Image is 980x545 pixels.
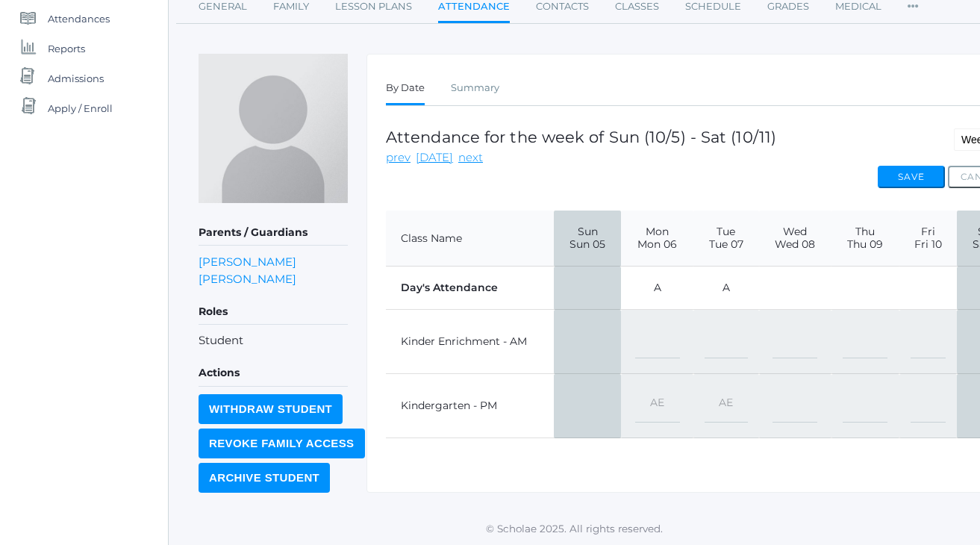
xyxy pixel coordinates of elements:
[199,332,348,349] li: Student
[48,63,104,93] span: Admissions
[386,374,554,438] td: Kindergarten - PM
[451,73,499,103] a: Summary
[705,238,748,251] span: Tue 07
[48,93,113,123] span: Apply / Enroll
[199,54,348,203] img: Luna Cardenas
[386,149,411,166] a: prev
[401,281,498,294] strong: Day's Attendance
[199,361,348,386] h5: Actions
[386,73,425,105] a: By Date
[48,34,85,63] span: Reports
[199,299,348,325] h5: Roles
[770,238,820,251] span: Wed 08
[199,394,343,424] input: Withdraw Student
[386,310,554,374] td: Kinder Enrichment - AM
[386,128,776,146] h1: Attendance for the week of Sun (10/5) - Sat (10/11)
[199,429,365,458] input: Revoke Family Access
[621,267,693,310] td: A
[554,211,621,267] th: Sun
[759,211,831,267] th: Wed
[831,211,899,267] th: Thu
[632,238,681,251] span: Mon 06
[911,238,946,251] span: Fri 10
[878,166,945,188] button: Save
[899,211,958,267] th: Fri
[48,4,110,34] span: Attendances
[169,521,980,536] p: © Scholae 2025. All rights reserved.
[416,149,453,166] a: [DATE]
[458,149,483,166] a: next
[693,267,759,310] td: A
[621,211,693,267] th: Mon
[843,238,887,251] span: Thu 09
[199,253,296,270] a: [PERSON_NAME]
[199,463,330,493] input: Archive Student
[199,270,296,287] a: [PERSON_NAME]
[693,211,759,267] th: Tue
[199,220,348,246] h5: Parents / Guardians
[565,238,610,251] span: Sun 05
[386,211,554,267] th: Class Name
